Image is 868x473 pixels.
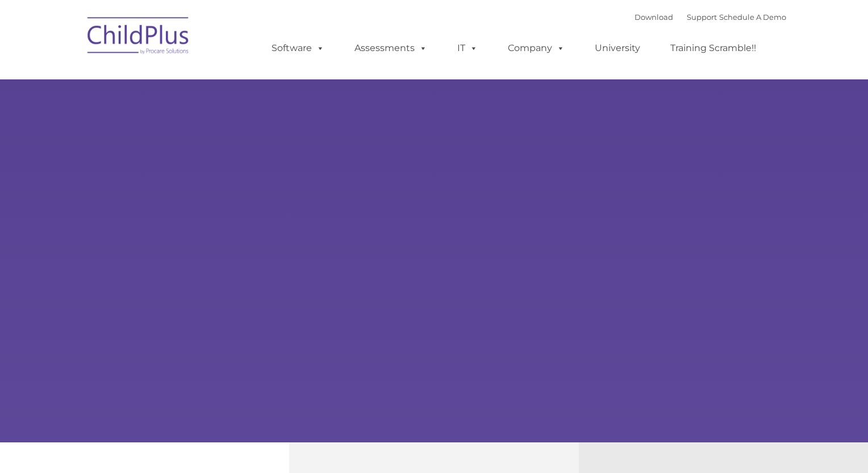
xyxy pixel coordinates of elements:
a: Assessments [343,37,439,60]
a: University [583,37,652,60]
img: ChildPlus by Procare Solutions [82,9,195,66]
a: IT [446,37,489,60]
a: Schedule A Demo [719,12,786,22]
a: Support [687,12,717,22]
font: | [635,12,786,22]
a: Download [635,12,673,22]
a: Company [496,37,576,60]
a: Software [260,37,336,60]
a: Training Scramble!! [659,37,767,60]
